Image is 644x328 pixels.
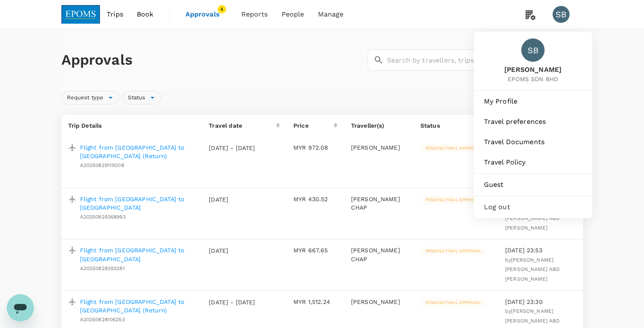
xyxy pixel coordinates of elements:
p: MYR 972.08 [293,143,337,152]
a: Travel Documents [477,133,589,151]
span: A20250828106253 [80,317,125,323]
div: Status [122,91,161,104]
span: 4 [218,5,226,14]
p: MYR 667.65 [293,246,337,254]
span: Log out [484,202,582,212]
span: A20250828393281 [80,265,125,271]
span: Travel preferences [484,117,582,127]
span: Request type [62,94,109,102]
a: Travel Policy [477,153,589,172]
div: Log out [477,198,589,216]
span: by [505,257,560,282]
a: Flight from [GEOGRAPHIC_DATA] to [GEOGRAPHIC_DATA] (Return) [80,298,196,314]
span: Reports [241,9,268,19]
span: Travel Policy [484,157,582,167]
span: A20250829368993 [80,214,126,220]
h1: Approvals [61,51,364,69]
a: Flight from [GEOGRAPHIC_DATA] to [GEOGRAPHIC_DATA] [80,195,196,212]
span: [PERSON_NAME] [PERSON_NAME] ABD [PERSON_NAME] [505,205,560,231]
span: Manage [318,9,343,19]
p: [DATE] - [DATE] [209,298,255,306]
img: EPOMS SDN BHD [61,5,100,24]
span: Guest [484,180,582,190]
div: Request type [61,91,119,104]
p: Trip Details [68,121,196,130]
a: My Profile [477,92,589,111]
div: Travel date [209,121,276,130]
span: Pending final approval [420,145,486,151]
p: [PERSON_NAME] [351,298,407,306]
p: [DATE] [209,246,255,255]
a: Guest [477,175,589,194]
p: [PERSON_NAME] [351,143,407,152]
div: SB [521,38,544,62]
iframe: Button to launch messaging window [7,294,34,321]
span: by [505,205,560,231]
span: Pending final approval [420,300,486,306]
p: [DATE] 23:30 [505,298,576,306]
p: Traveller(s) [351,121,407,130]
span: People [282,9,304,19]
span: Travel Documents [484,137,582,147]
span: Approvals [185,9,228,19]
span: Status [123,94,150,102]
a: Travel preferences [477,112,589,131]
span: [PERSON_NAME] [504,65,561,75]
p: [DATE] - [DATE] [209,144,255,152]
span: My Profile [484,96,582,107]
span: Pending final approval [420,197,486,203]
span: Book [137,9,154,19]
p: MYR 430.52 [293,195,337,203]
input: Search by travellers, trips, or destination [387,49,583,71]
p: [DATE] [209,195,255,204]
a: Flight from [GEOGRAPHIC_DATA] to [GEOGRAPHIC_DATA] [80,246,196,263]
div: Price [293,121,334,130]
p: [PERSON_NAME] CHAP [351,246,407,263]
div: SB [553,6,569,23]
div: Status [420,121,488,130]
p: MYR 1,512.24 [293,298,337,306]
span: Trips [107,9,123,19]
span: EPOMS SDN BHD [504,75,561,83]
span: Pending final approval [420,248,486,254]
span: [PERSON_NAME] [PERSON_NAME] ABD [PERSON_NAME] [505,257,560,282]
a: Flight from [GEOGRAPHIC_DATA] to [GEOGRAPHIC_DATA] (Return) [80,143,196,160]
p: [PERSON_NAME] CHAP [351,195,407,212]
p: [DATE] 23:53 [505,246,576,254]
span: A20250829119208 [80,162,124,168]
